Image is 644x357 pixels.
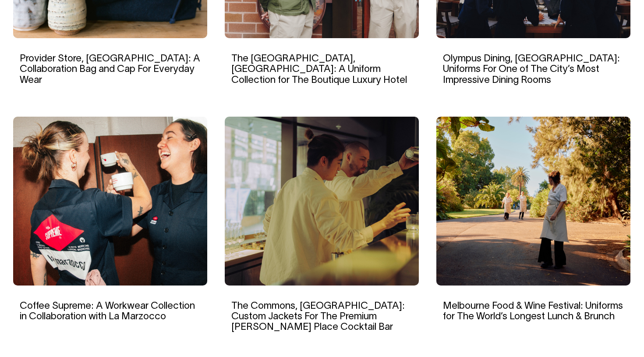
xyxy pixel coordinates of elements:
[20,54,200,84] a: Provider Store, [GEOGRAPHIC_DATA]: A Collaboration Bag and Cap For Everyday Wear
[20,302,195,321] a: Coffee Supreme: A Workwear Collection in Collaboration with La Marzocco
[443,302,623,321] a: Melbourne Food & Wine Festival: Uniforms for The World’s Longest Lunch & Brunch
[231,302,405,332] a: The Commons, [GEOGRAPHIC_DATA]: Custom Jackets For The Premium [PERSON_NAME] Place Cocktail Bar
[225,117,419,286] img: The Commons, Sydney: Custom Jackets For The Premium Martin Place Cocktail Bar
[436,117,630,286] img: Melbourne Food & Wine Festival: Uniforms for The World’s Longest Lunch & Brunch
[13,117,207,286] img: Coffee Supreme: A Workwear Collection in Collaboration with La Marzocco
[231,54,407,84] a: The [GEOGRAPHIC_DATA], [GEOGRAPHIC_DATA]: A Uniform Collection for The Boutique Luxury Hotel
[443,54,620,84] a: Olympus Dining, [GEOGRAPHIC_DATA]: Uniforms For One of The City’s Most Impressive Dining Rooms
